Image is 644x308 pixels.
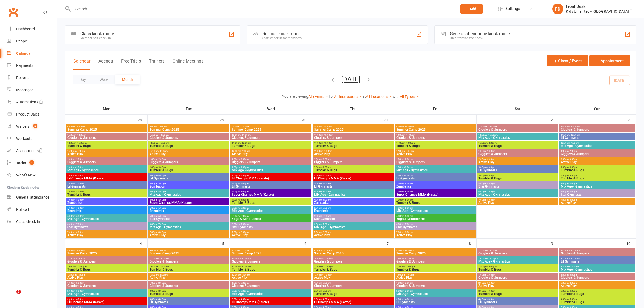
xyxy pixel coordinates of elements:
span: 4:00pm [396,191,475,193]
span: Active Play [478,160,557,164]
span: 10:00am [396,134,475,136]
span: Lil Gymnasts [396,177,475,180]
strong: You are viewing [282,94,308,99]
span: 2:00pm [67,166,146,169]
span: 1:00pm [478,150,557,152]
span: 12:00pm [232,150,310,152]
span: 2:00pm [232,166,310,169]
span: - 6:00pm [75,207,84,209]
span: - 5:00pm [322,199,331,201]
span: Tumbler & Bugs [314,144,392,148]
span: 5 [33,124,37,128]
span: 4:00pm [232,199,310,201]
span: Gigglers & Jumpers [149,136,228,139]
span: Summer Camp 2025 [396,128,475,131]
span: Tumbler & Bugs [478,144,557,148]
span: Mix Age - Gymnastics [314,193,392,196]
span: - 3:00pm [404,166,413,169]
span: Summer Camp 2025 [149,128,228,131]
div: 30 [302,115,312,124]
span: - 6:00pm [486,182,495,185]
div: 29 [220,115,230,124]
span: Tumbler & Bugs [67,144,146,148]
div: Reports [16,76,29,80]
span: - 3:00pm [322,166,331,169]
div: 1 [469,115,476,124]
span: Add [470,7,476,11]
span: Gigglers & Jumpers [560,152,634,156]
a: Reports [7,72,57,84]
span: - 4:00pm [569,166,577,169]
span: - 7:00pm [486,191,495,193]
span: 5:00pm [67,207,146,209]
span: 4:00pm [232,191,310,193]
span: - 5:00pm [157,199,166,201]
span: - 5:00pm [75,199,84,201]
div: Class check-in [16,219,40,224]
div: People [16,39,28,43]
span: - 12:00pm [158,142,169,144]
span: - 11:00am [158,134,169,136]
span: 12:00pm [149,150,228,152]
span: - 3:00pm [240,166,249,169]
div: General attendance [16,195,49,199]
a: All events [308,94,329,99]
span: Lil Gymnasts [149,177,228,180]
button: Trainers [149,58,164,70]
span: - 6:00pm [240,207,249,209]
div: Automations [16,100,38,104]
span: 10:00am [232,134,310,136]
span: 9:00am [396,126,475,128]
button: Online Meetings [173,58,203,70]
a: Product Sales [7,108,57,120]
span: - 5:00pm [322,191,331,193]
div: Roll call kiosk mode [262,31,302,36]
span: 3:00pm [314,182,392,185]
span: 3:00pm [396,182,475,185]
span: - 1:00pm [77,150,85,152]
span: - 4:00pm [157,174,166,177]
span: Active Play [396,152,475,156]
span: - 8:00pm [569,199,577,201]
a: Tasks 2 [7,157,57,169]
strong: at [362,94,366,99]
span: Active Play [478,201,557,204]
span: Lil Champs MMA (Karate) [314,177,392,180]
span: - 11:00am [241,134,251,136]
div: Roll call [16,207,29,212]
span: Gigglers & Jumpers [232,136,310,139]
span: 4:00pm [149,191,228,193]
span: Active Play [314,152,392,156]
span: 9:00am [67,126,146,128]
a: Clubworx [6,5,20,19]
span: 12:00pm [560,142,634,144]
span: - 4:00pm [404,174,413,177]
button: Class / Event [547,55,588,66]
span: 4:00pm [314,199,392,201]
div: 2 [551,115,559,124]
div: Payments [16,63,33,68]
span: 4:00pm [149,199,228,201]
span: Mix Age - Gymnastics [560,185,634,188]
a: Assessments [7,145,57,157]
span: 3:00pm [67,174,146,177]
span: 10:00am [67,134,146,136]
div: Messages [16,88,33,92]
a: Roll call [7,204,57,216]
span: 11:00am [67,142,146,144]
span: Tumbler & Bugs [149,144,228,148]
span: - 12:00pm [487,134,498,136]
span: Zumbatics [396,185,475,188]
span: - 1:00pm [488,142,497,144]
span: Star Gymnasts [478,185,557,188]
span: Active Play [149,152,228,156]
a: General attendance kiosk mode [7,191,57,204]
span: 2:00pm [478,158,557,160]
div: Product Sales [16,112,39,116]
span: Tumbler & Bugs [560,177,634,180]
span: - 5:00pm [569,174,577,177]
span: 11:00am [560,134,634,136]
span: Gigglers & Jumpers [314,136,392,139]
span: Settings [505,3,520,15]
a: All Instructors [334,94,362,99]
